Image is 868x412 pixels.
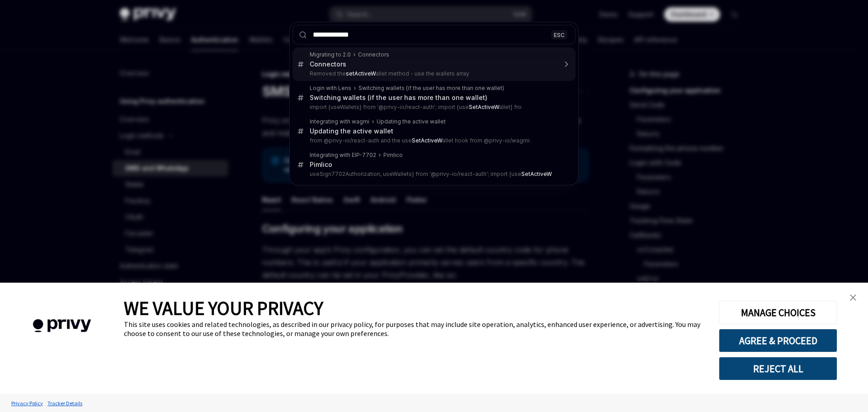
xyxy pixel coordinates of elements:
[844,289,862,307] a: close banner
[310,152,376,159] div: Integrating with EIP-7702
[551,30,567,39] div: ESC
[310,161,332,169] div: Pimlico
[521,170,552,177] b: SetActiveW
[45,395,85,411] a: Tracker Details
[346,70,376,77] b: setActiveW
[359,85,504,92] div: Switching wallets (if the user has more than one wallet)
[383,152,403,159] div: Pimlico
[310,70,557,77] p: Removed the allet method - use the wallets array
[469,104,499,110] b: SetActiveW
[377,118,446,125] div: Updating the active wallet
[124,296,323,320] span: WE VALUE YOUR PRIVACY
[14,306,110,346] img: company logo
[310,51,351,58] div: Migrating to 2.0
[719,301,837,324] button: MANAGE CHOICES
[9,395,45,411] a: Privacy Policy
[412,137,442,144] b: SetActiveW
[358,51,389,58] div: Connectors
[310,127,393,135] div: Updating the active wallet
[850,294,856,301] img: close banner
[310,60,346,68] div: Connectors
[310,94,487,102] div: Switching wallets (if the user has more than one wallet)
[310,170,557,178] p: useSign7702Authorization, useWallets} from '@privy-io/react-auth'; import {use
[310,118,369,125] div: Integrating with wagmi
[124,320,705,338] div: This site uses cookies and related technologies, as described in our privacy policy, for purposes...
[310,104,557,111] p: import {useWallets} from '@privy-io/react-auth'; import {use allet} fro
[310,85,351,92] div: Login with Lens
[719,357,837,380] button: REJECT ALL
[719,329,837,352] button: AGREE & PROCEED
[310,137,557,144] p: from @privy-io/react-auth and the use allet hook from @privy-io/wagmi:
